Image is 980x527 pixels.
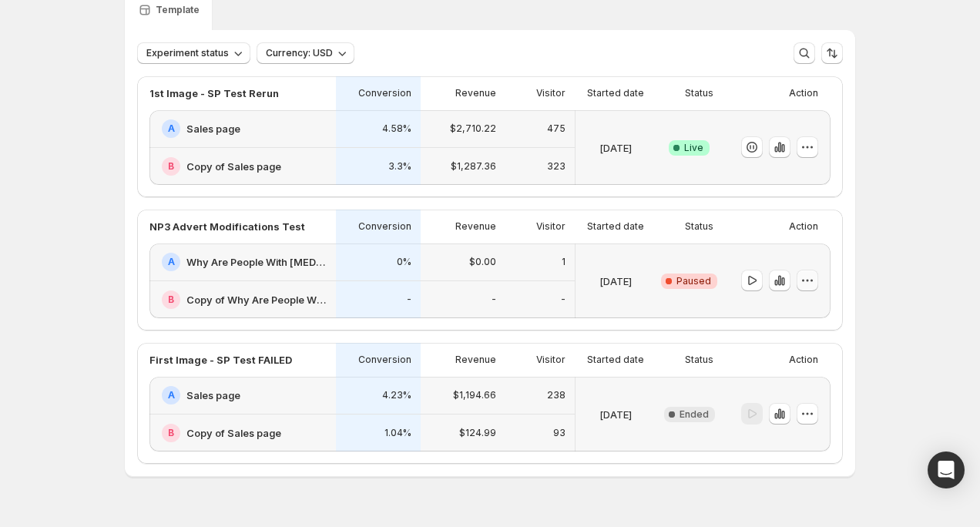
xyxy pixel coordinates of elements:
div: Open Intercom Messenger [928,451,965,488]
p: $1,287.36 [451,160,496,173]
h2: Sales page [186,121,240,136]
p: 3.3% [388,160,411,173]
p: $124.99 [459,427,496,439]
p: Status [685,220,713,233]
p: Status [685,87,713,99]
p: - [561,294,566,306]
p: 1st Image - SP Test Rerun [149,86,279,101]
p: 93 [553,427,566,439]
p: Action [789,354,818,366]
p: Template [156,4,200,16]
p: [DATE] [599,407,632,422]
p: - [407,294,411,306]
h2: B [168,160,174,173]
p: Action [789,220,818,233]
p: - [492,294,496,306]
h2: A [168,389,175,401]
button: Currency: USD [257,42,354,64]
p: Started date [587,354,644,366]
span: Live [684,142,703,154]
p: 1.04% [384,427,411,439]
p: Conversion [358,354,411,366]
p: Conversion [358,87,411,99]
button: Experiment status [137,42,250,64]
span: Currency: USD [266,47,333,59]
p: Started date [587,87,644,99]
p: Action [789,87,818,99]
p: Revenue [455,220,496,233]
h2: Copy of Why Are People With [MEDICAL_DATA] Ditching Painkillers [186,292,327,307]
p: Visitor [536,220,566,233]
h2: A [168,123,175,135]
p: [DATE] [599,274,632,289]
p: 4.58% [382,123,411,135]
span: Paused [676,275,711,287]
h2: Copy of Sales page [186,159,281,174]
p: Visitor [536,87,566,99]
p: $0.00 [469,256,496,268]
h2: A [168,256,175,268]
p: Visitor [536,354,566,366]
h2: B [168,427,174,439]
h2: Sales page [186,388,240,403]
p: [DATE] [599,140,632,156]
p: 0% [397,256,411,268]
p: Started date [587,220,644,233]
p: Conversion [358,220,411,233]
p: $1,194.66 [453,389,496,401]
p: 323 [547,160,566,173]
h2: Copy of Sales page [186,425,281,441]
span: Experiment status [146,47,229,59]
p: First Image - SP Test FAILED [149,352,292,368]
p: 1 [562,256,566,268]
p: Revenue [455,87,496,99]
p: 475 [547,123,566,135]
p: $2,710.22 [450,123,496,135]
p: NP3 Advert Modifications Test [149,219,305,234]
p: 4.23% [382,389,411,401]
h2: B [168,294,174,306]
p: 238 [547,389,566,401]
span: Ended [680,408,709,421]
p: Revenue [455,354,496,366]
h2: Why Are People With [MEDICAL_DATA] Ditching Painkillers (SA -> [GEOGRAPHIC_DATA]) [186,254,327,270]
p: Status [685,354,713,366]
button: Sort the results [821,42,843,64]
